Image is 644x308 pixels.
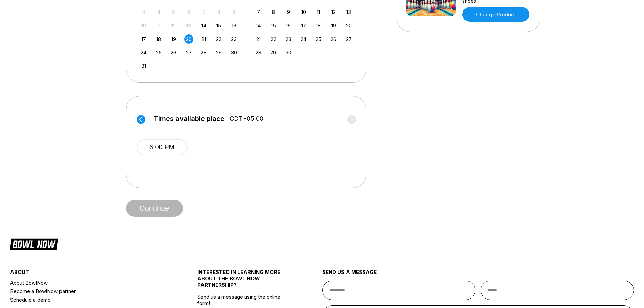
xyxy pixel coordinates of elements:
[229,21,238,30] div: Choose Saturday, August 16th, 2025
[154,34,163,44] div: Choose Monday, August 18th, 2025
[199,7,208,17] div: Not available Thursday, August 7th, 2025
[229,7,238,17] div: Not available Saturday, August 9th, 2025
[269,7,278,17] div: Choose Monday, September 8th, 2025
[229,48,238,57] div: Choose Saturday, August 30th, 2025
[137,139,188,155] button: 6:00 PM
[329,21,338,30] div: Choose Friday, September 19th, 2025
[314,7,323,17] div: Choose Thursday, September 11th, 2025
[314,34,323,44] div: Choose Thursday, September 25th, 2025
[10,295,166,304] a: Schedule a demo
[184,34,193,44] div: Choose Wednesday, August 20th, 2025
[269,21,278,30] div: Choose Monday, September 15th, 2025
[269,48,278,57] div: Choose Monday, September 29th, 2025
[462,7,529,22] a: Change Product
[284,48,293,57] div: Choose Tuesday, September 30th, 2025
[284,34,293,44] div: Choose Tuesday, September 23rd, 2025
[329,34,338,44] div: Choose Friday, September 26th, 2025
[169,7,178,17] div: Not available Tuesday, August 5th, 2025
[284,7,293,17] div: Choose Tuesday, September 9th, 2025
[139,7,148,17] div: Not available Sunday, August 3rd, 2025
[299,7,308,17] div: Choose Wednesday, September 10th, 2025
[269,34,278,44] div: Choose Monday, September 22nd, 2025
[139,61,148,70] div: Choose Sunday, August 31st, 2025
[10,279,166,287] a: About BowlNow
[169,21,178,30] div: Not available Tuesday, August 12th, 2025
[254,34,263,44] div: Choose Sunday, September 21st, 2025
[154,7,163,17] div: Not available Monday, August 4th, 2025
[184,7,193,17] div: Not available Wednesday, August 6th, 2025
[169,34,178,44] div: Choose Tuesday, August 19th, 2025
[322,269,634,281] div: send us a message
[284,21,293,30] div: Choose Tuesday, September 16th, 2025
[254,48,263,57] div: Choose Sunday, September 28th, 2025
[199,48,208,57] div: Choose Thursday, August 28th, 2025
[299,34,308,44] div: Choose Wednesday, September 24th, 2025
[184,48,193,57] div: Choose Wednesday, August 27th, 2025
[139,34,148,44] div: Choose Sunday, August 17th, 2025
[154,21,163,30] div: Not available Monday, August 11th, 2025
[199,34,208,44] div: Choose Thursday, August 21st, 2025
[344,7,353,17] div: Choose Saturday, September 13th, 2025
[214,34,223,44] div: Choose Friday, August 22nd, 2025
[10,269,166,279] div: about
[230,115,263,122] span: CDT -05:00
[254,21,263,30] div: Choose Sunday, September 14th, 2025
[199,21,208,30] div: Choose Thursday, August 14th, 2025
[169,48,178,57] div: Choose Tuesday, August 26th, 2025
[184,21,193,30] div: Not available Wednesday, August 13th, 2025
[197,269,291,293] div: INTERESTED IN LEARNING MORE ABOUT THE BOWL NOW PARTNERSHIP?
[214,48,223,57] div: Choose Friday, August 29th, 2025
[139,48,148,57] div: Choose Sunday, August 24th, 2025
[229,34,238,44] div: Choose Saturday, August 23rd, 2025
[214,7,223,17] div: Not available Friday, August 8th, 2025
[214,21,223,30] div: Choose Friday, August 15th, 2025
[344,21,353,30] div: Choose Saturday, September 20th, 2025
[153,115,224,122] span: Times available place
[299,21,308,30] div: Choose Wednesday, September 17th, 2025
[344,34,353,44] div: Choose Saturday, September 27th, 2025
[154,48,163,57] div: Choose Monday, August 25th, 2025
[10,287,166,295] a: Become a BowlNow partner
[254,7,263,17] div: Choose Sunday, September 7th, 2025
[314,21,323,30] div: Choose Thursday, September 18th, 2025
[139,21,148,30] div: Not available Sunday, August 10th, 2025
[329,7,338,17] div: Choose Friday, September 12th, 2025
